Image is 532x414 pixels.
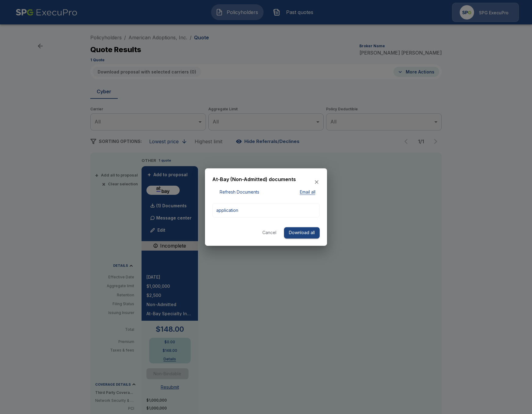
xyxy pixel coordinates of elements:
[212,188,259,196] button: Refresh Documents
[284,227,320,238] button: Download all
[216,207,238,213] p: application
[212,176,296,184] h6: At-Bay (Non-Admitted) documents
[212,203,320,217] button: application
[295,188,320,196] button: Email all
[260,227,279,238] button: Cancel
